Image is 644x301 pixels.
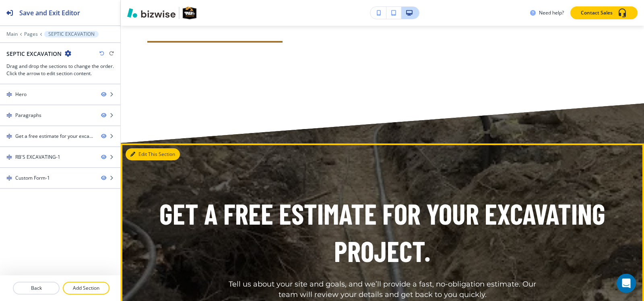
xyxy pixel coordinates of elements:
[539,9,564,16] h3: Need help?
[127,8,175,18] img: Bizwise Logo
[570,6,638,19] button: Contact Sales
[225,279,539,300] p: Tell us about your site and goals, and we’ll provide a fast, no‑obligation estimate. Our team wil...
[64,285,109,292] p: Add Section
[48,31,95,37] p: SEPTIC EXCAVATION
[6,175,12,181] img: Drag
[15,133,95,140] div: Get a free estimate for your excavating project.-1
[63,282,109,295] button: Add Section
[6,49,62,58] h2: SEPTIC EXCAVATION
[6,113,12,118] img: Drag
[183,6,196,19] img: Your Logo
[14,285,59,292] p: Back
[24,31,38,37] button: Pages
[617,274,636,293] div: Open Intercom Messenger
[15,154,60,161] div: RB'S EXCAVATING-1
[44,31,99,37] button: SEPTIC EXCAVATION
[15,174,50,182] div: Custom Form-1
[15,91,27,98] div: Hero
[126,148,180,160] button: Edit This Section
[6,31,18,37] button: Main
[6,133,12,139] img: Drag
[13,282,60,295] button: Back
[15,112,41,119] div: Paragraphs
[147,195,617,270] h1: Get a free estimate for your excavating project.
[6,92,12,97] img: Drag
[6,154,12,160] img: Drag
[19,8,80,18] h2: Save and Exit Editor
[581,9,613,16] p: Contact Sales
[6,63,114,77] h3: Drag and drop the sections to change the order. Click the arrow to edit section content.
